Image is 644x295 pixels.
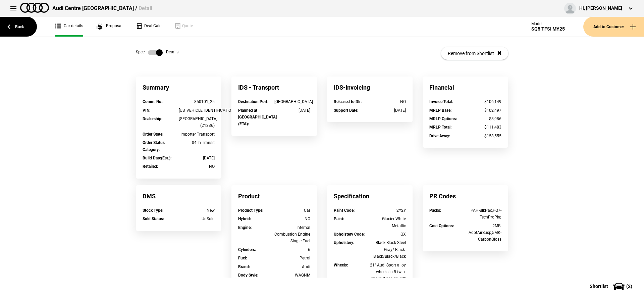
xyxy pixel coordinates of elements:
div: Glacier White Metallic [370,215,406,229]
strong: Fuel : [238,256,247,260]
div: Specification [327,185,413,207]
strong: Body Style : [238,273,258,278]
div: PAH-BlkPac,PQ7-TechProPkg [466,207,502,221]
div: New [179,207,215,214]
div: Petrol [274,255,311,261]
div: 850101_25 [179,98,215,105]
strong: Hybrid : [238,216,251,221]
strong: Paint Code : [334,208,355,213]
div: $111,483 [466,124,502,131]
span: ( 2 ) [626,284,632,289]
strong: MRLP Options : [429,116,457,121]
strong: MRLP Base : [429,108,451,113]
div: [GEOGRAPHIC_DATA] [274,98,311,105]
div: GX [370,231,406,238]
strong: Sold Status : [143,216,164,221]
div: 2MB-AdptAirSusp,5MK-CarbonGloss [466,223,502,243]
strong: Retailed : [143,164,158,169]
strong: Cost Options : [429,224,454,228]
div: NO [179,163,215,170]
strong: Planned at [GEOGRAPHIC_DATA] (ETA) : [238,108,277,127]
strong: Upholstery Code : [334,232,365,237]
button: Add to Customer [583,17,644,37]
button: Remove from Shortlist [441,47,508,60]
div: UnSold [179,215,215,222]
div: [DATE] [179,155,215,161]
button: Shortlist(2) [580,278,644,295]
div: [DATE] [274,107,311,114]
strong: MRLP Total : [429,125,451,130]
div: Summary [136,77,221,98]
div: Importer Transport [179,131,215,138]
div: Internal Combustion Engine Single Fuel [274,224,311,245]
div: NO [370,98,406,105]
strong: Invoice Total : [429,99,453,104]
div: [GEOGRAPHIC_DATA] (21336) [179,115,215,129]
div: PR Codes [423,185,508,207]
img: audi.png [20,3,49,13]
div: 2Y2Y [370,207,406,214]
strong: Order State : [143,132,163,137]
div: SQ5 TFSI MY25 [531,26,565,32]
div: DMS [136,185,221,207]
div: IDS-Invoicing [327,77,413,98]
div: NO [274,215,311,222]
div: $102,497 [466,107,502,114]
div: Hi, [PERSON_NAME] [579,5,622,12]
strong: Product Type : [238,208,263,213]
div: [DATE] [370,107,406,114]
div: 04-In Transit [179,139,215,146]
strong: Order Status Category : [143,140,165,152]
div: Audi Centre [GEOGRAPHIC_DATA] / [52,5,152,12]
strong: Stock Type : [143,208,163,213]
div: Spec Details [136,49,178,56]
strong: Cylinders : [238,247,256,252]
div: Financial [423,77,508,98]
strong: Comm. No. : [143,99,163,104]
strong: Drive Away : [429,134,450,138]
div: $8,986 [466,115,502,122]
div: Black-Black-Steel Gray/ Black-Black/Black/Black [370,239,406,260]
strong: Released to Dlr : [334,99,362,104]
strong: Support Date : [334,108,358,113]
strong: Brand : [238,264,250,269]
div: [US_VEHICLE_IDENTIFICATION_NUMBER] [179,107,215,114]
strong: Engine : [238,225,252,230]
div: Product [231,185,317,207]
div: Model [531,21,565,26]
div: 6 [274,246,311,253]
strong: Packs : [429,208,441,213]
div: WAGNM [274,272,311,279]
div: $158,555 [466,133,502,139]
a: Proposal [97,17,122,37]
div: $106,149 [466,98,502,105]
strong: Paint : [334,216,344,221]
strong: Dealership : [143,116,162,121]
strong: Wheels : [334,263,348,267]
span: Detail [139,5,152,11]
strong: Upholstery : [334,240,354,245]
span: Shortlist [590,284,608,289]
div: IDS - Transport [231,77,317,98]
strong: Build Date(Est.) : [143,156,171,160]
a: Deal Calc [136,17,161,37]
a: Car details [55,17,83,37]
strong: Destination Port : [238,99,268,104]
strong: VIN : [143,108,150,113]
div: Audi [274,263,311,270]
div: Car [274,207,311,214]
